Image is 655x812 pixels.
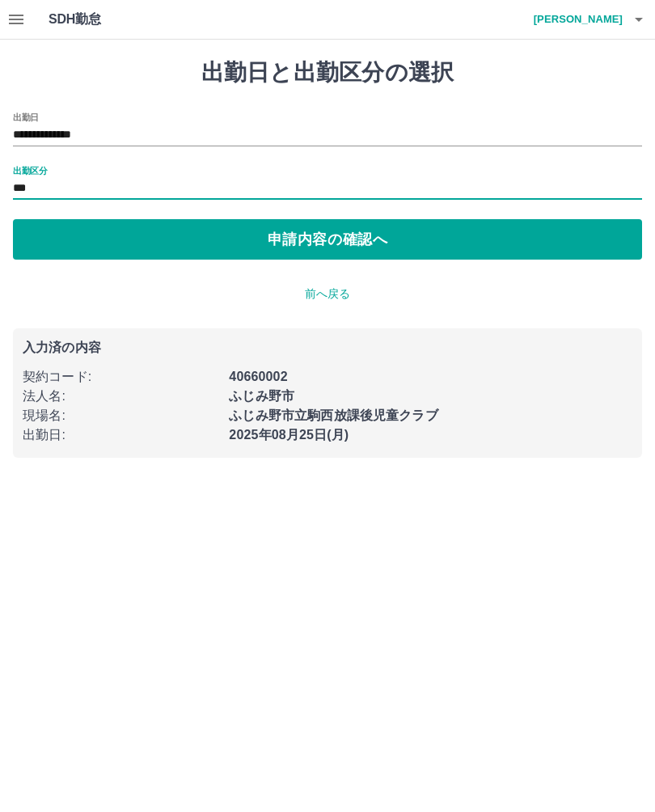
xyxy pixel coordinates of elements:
[23,367,219,387] p: 契約コード :
[13,285,642,302] p: 前へ戻る
[23,406,219,425] p: 現場名 :
[13,59,642,87] h1: 出勤日と出勤区分の選択
[229,389,294,403] b: ふじみ野市
[13,111,39,123] label: 出勤日
[23,387,219,406] p: 法人名 :
[229,408,437,422] b: ふじみ野市立駒西放課後児童クラブ
[23,425,219,445] p: 出勤日 :
[13,219,642,260] button: 申請内容の確認へ
[23,341,632,354] p: 入力済の内容
[13,164,47,176] label: 出勤区分
[229,370,287,383] b: 40660002
[229,428,349,442] b: 2025年08月25日(月)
